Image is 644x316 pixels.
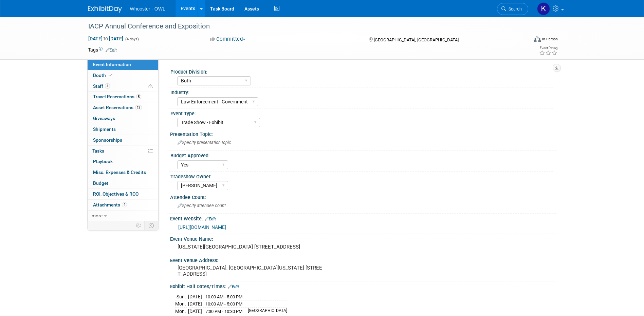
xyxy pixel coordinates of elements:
span: 5 [136,94,141,99]
a: Staff4 [88,81,158,92]
a: Edit [205,217,216,221]
span: Asset Reservations [93,105,142,110]
a: Tasks [88,146,158,156]
img: Kamila Castaneda [537,2,550,15]
span: [DATE] [DATE] [88,36,124,42]
a: more [88,211,158,221]
span: 7:30 PM - 10:30 PM [205,309,242,314]
pre: [GEOGRAPHIC_DATA], [GEOGRAPHIC_DATA][US_STATE] [STREET_ADDRESS] [178,265,324,277]
a: Booth [88,70,158,81]
img: Format-Inperson.png [534,36,541,42]
div: Exhibit Hall Dates/Times: [170,281,556,290]
span: Potential Scheduling Conflict -- at least one attendee is tagged in another overlapping event. [148,83,153,90]
a: Edit [106,48,117,53]
div: Event Website: [170,214,556,222]
td: [DATE] [188,308,202,315]
a: Search [497,3,528,15]
a: Giveaways [88,113,158,124]
a: Event Information [88,59,158,70]
span: Sponsorships [93,137,122,143]
span: Tasks [92,148,104,154]
a: Sponsorships [88,135,158,145]
span: Whooster - OWL [130,6,165,12]
span: Misc. Expenses & Credits [93,170,146,175]
span: [GEOGRAPHIC_DATA], [GEOGRAPHIC_DATA] [374,37,459,42]
span: (4 days) [125,37,139,41]
span: more [92,213,103,218]
span: Budget [93,180,108,186]
span: 4 [122,202,127,207]
div: IACP Annual Conference and Exposition [86,20,518,33]
div: Event Type: [170,108,553,117]
td: Mon. [175,308,188,315]
td: Tags [88,46,117,53]
div: Presentation Topic: [170,129,556,138]
span: Playbook [93,159,113,164]
span: Specify attendee count [178,203,226,208]
span: Staff [93,83,110,89]
div: Industry: [170,87,553,96]
span: Booth [93,73,114,78]
img: ExhibitDay [88,6,122,13]
div: Budget Approved: [170,151,553,159]
div: Tradeshow Owner: [170,172,553,180]
span: 4 [105,83,110,88]
td: [DATE] [188,293,202,300]
span: Travel Reservations [93,94,141,99]
a: Misc. Expenses & Credits [88,167,158,178]
span: Giveaways [93,116,115,121]
span: Specify presentation topic [178,140,231,145]
button: Committed [208,36,248,43]
a: Edit [228,284,239,289]
div: Event Rating [539,46,557,50]
span: Event Information [93,62,131,67]
td: Personalize Event Tab Strip [133,221,145,230]
div: Event Venue Address: [170,255,556,264]
span: Attachments [93,202,127,208]
span: Search [506,6,522,12]
div: Event Venue Name: [170,234,556,242]
td: Sun. [175,293,188,300]
span: to [103,36,109,41]
td: Toggle Event Tabs [144,221,158,230]
span: 10:00 AM - 5:00 PM [205,301,242,307]
i: Booth reservation complete [109,73,112,77]
a: Attachments4 [88,200,158,210]
span: ROI, Objectives & ROO [93,191,139,197]
td: Mon. [175,300,188,308]
div: Event Format [488,35,558,45]
a: Budget [88,178,158,189]
div: Product Division: [170,67,553,75]
a: Travel Reservations5 [88,92,158,102]
span: 10:00 AM - 5:00 PM [205,294,242,299]
div: Attendee Count: [170,192,556,201]
a: ROI, Objectives & ROO [88,189,158,199]
td: [DATE] [188,300,202,308]
td: [GEOGRAPHIC_DATA] [244,308,287,315]
a: Shipments [88,124,158,135]
a: Playbook [88,156,158,167]
div: In-Person [542,37,558,42]
a: [URL][DOMAIN_NAME] [178,224,226,230]
span: 13 [135,105,142,110]
div: [US_STATE][GEOGRAPHIC_DATA] [STREET_ADDRESS] [175,242,551,252]
span: Shipments [93,126,116,132]
a: Asset Reservations13 [88,102,158,113]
